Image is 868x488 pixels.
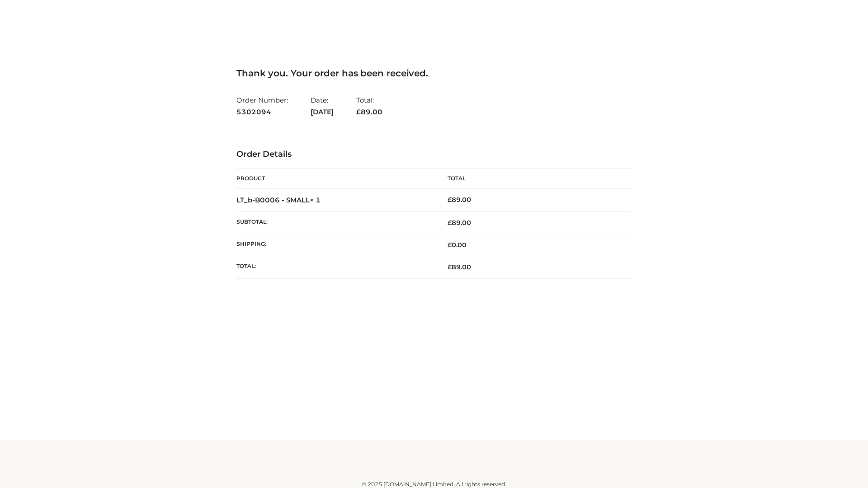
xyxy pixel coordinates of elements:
[356,92,382,120] li: Total:
[236,234,434,256] th: Shipping:
[356,108,382,116] span: 89.00
[448,263,452,271] span: £
[434,169,632,189] th: Total
[236,256,434,278] th: Total:
[236,68,632,79] h3: Thank you. Your order has been received.
[448,241,452,249] span: £
[448,219,452,227] span: £
[236,106,288,118] strong: 5302094
[310,196,321,204] strong: × 1
[448,196,471,204] bdi: 89.00
[448,263,471,271] span: 89.00
[311,92,334,120] li: Date:
[236,196,321,204] strong: LT_b-B0006 - SMALL
[356,108,361,116] span: £
[448,219,471,227] span: 89.00
[236,92,288,120] li: Order Number:
[448,196,452,204] span: £
[236,211,434,234] th: Subtotal:
[236,150,632,160] h3: Order Details
[311,106,334,118] strong: [DATE]
[448,241,467,249] bdi: 0.00
[236,169,434,189] th: Product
